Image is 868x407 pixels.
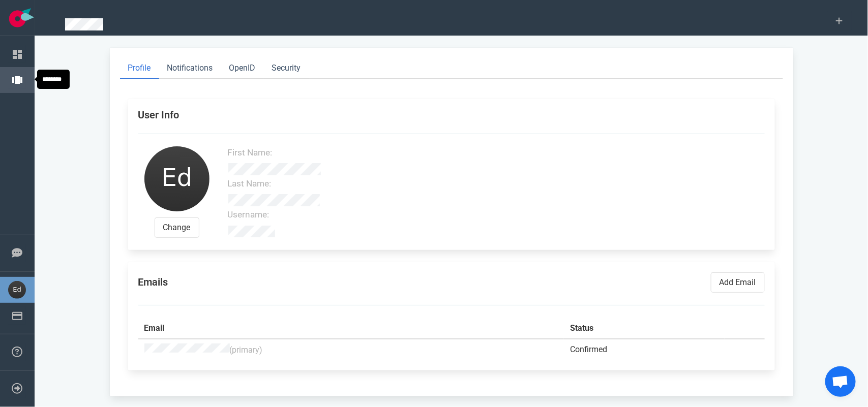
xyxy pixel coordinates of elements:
div: User Info [138,109,765,121]
span: confirmed [570,345,607,354]
div: Last Name: [228,177,765,191]
th: Email [138,318,564,339]
div: Username: [228,208,765,222]
a: OpenID [221,58,264,79]
button: add email [711,272,765,293]
button: Change [155,217,199,238]
a: Profile [120,58,159,79]
img: Avatar [144,146,209,211]
div: First Name: [228,146,765,160]
span: (primary) [230,345,263,355]
a: Security [264,58,309,79]
div: Emails [138,276,168,288]
th: Status [564,318,725,339]
a: Notifications [159,58,221,79]
div: Aprire la chat [825,366,856,397]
